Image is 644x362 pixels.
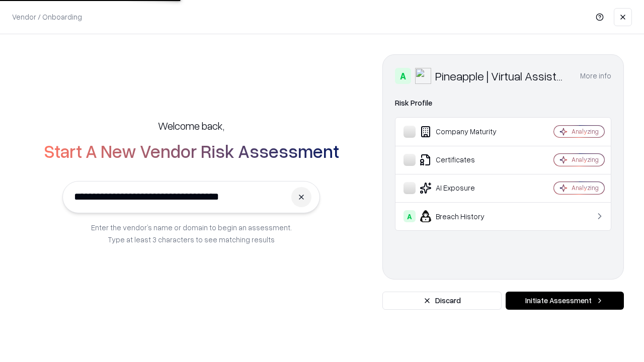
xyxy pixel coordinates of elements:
[404,210,416,222] div: A
[506,292,624,310] button: Initiate Assessment
[435,68,568,84] div: Pineapple | Virtual Assistant Agency
[572,155,599,164] div: Analyzing
[12,12,82,22] p: Vendor / Onboarding
[580,67,611,85] button: More info
[91,221,292,245] p: Enter the vendor’s name or domain to begin an assessment. Type at least 3 characters to see match...
[415,68,431,84] img: Pineapple | Virtual Assistant Agency
[158,119,224,133] h5: Welcome back,
[572,127,599,136] div: Analyzing
[572,184,599,192] div: Analyzing
[44,141,339,161] h2: Start A New Vendor Risk Assessment
[395,68,411,84] div: A
[395,97,611,109] div: Risk Profile
[404,126,524,138] div: Company Maturity
[404,182,524,194] div: AI Exposure
[382,292,502,310] button: Discard
[404,210,524,222] div: Breach History
[404,154,524,166] div: Certificates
